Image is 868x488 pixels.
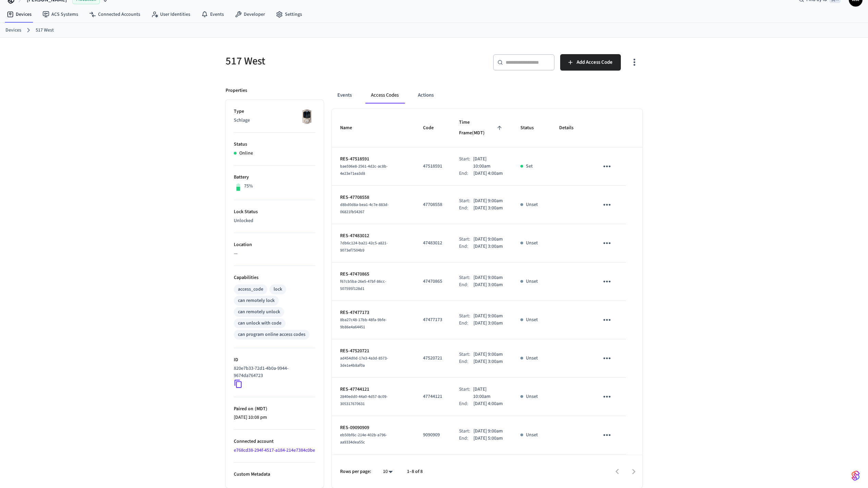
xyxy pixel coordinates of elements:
div: access_code [238,286,263,293]
div: Start: [459,428,473,435]
div: Start: [459,156,473,170]
p: Paired on [234,405,315,413]
a: Devices [1,8,37,21]
a: Events [196,8,229,21]
p: 47470865 [423,278,443,285]
span: Details [559,123,582,133]
p: Lock Status [234,208,315,216]
p: 47483012 [423,240,443,247]
div: lock [274,286,282,293]
div: Start: [459,197,473,205]
p: Unlocked [234,217,315,224]
a: Devices [5,27,21,34]
p: [DATE] 3:00am [473,320,503,327]
span: 2840edd0-44a0-4d57-8c09-305317670631 [340,394,388,407]
div: Start: [459,313,473,320]
span: 8ba27c48-17bb-48fa-9bfe-9b86e4a64451 [340,317,387,330]
p: Unset [526,431,538,439]
table: sticky table [332,109,642,454]
a: User Identities [146,8,196,21]
div: Start: [459,274,473,281]
p: 47744121 [423,393,443,400]
span: Status [520,123,543,133]
p: [DATE] 3:00am [473,205,503,212]
p: [DATE] 10:00am [473,156,504,170]
p: Battery [234,174,315,181]
span: Name [340,123,361,133]
div: End: [459,170,473,177]
p: Capabilities [234,274,315,281]
img: Schlage Sense Smart Deadbolt with Camelot Trim, Front [298,108,315,125]
div: End: [459,400,473,407]
p: — [234,250,315,257]
p: 47520721 [423,355,443,362]
p: [DATE] 10:08 pm [234,414,315,421]
h5: 517 West [226,54,430,68]
p: RES-47744121 [340,386,407,393]
span: f67cb5ba-26e5-47bf-86cc-507595f128d1 [340,279,386,292]
p: 820e7b33-72d1-4b0a-9944-9674da764723 [234,365,313,379]
button: Add Access Code [560,54,621,71]
p: Unset [526,393,538,400]
div: Start: [459,236,473,243]
p: Status [234,141,315,148]
div: 10 [379,467,396,477]
span: Time Frame(MDT) [459,117,504,139]
div: can unlock with code [238,320,281,327]
div: can remotely lock [238,297,275,304]
div: End: [459,205,473,212]
p: Unset [526,278,538,285]
p: RES-47518591 [340,156,407,163]
a: Settings [270,8,308,21]
p: 47708558 [423,201,443,208]
p: Unset [526,355,538,362]
p: Rows per page: [340,468,371,475]
a: 517 West [36,27,54,34]
button: Actions [412,87,439,103]
div: ant example [332,87,642,103]
p: [DATE] 9:00am [473,428,503,435]
span: eb50bf6c-214e-402b-a796-aa9334dea55c [340,432,387,445]
span: ad454d0d-17e3-4a3d-8573-3de1e4b8af0a [340,355,388,368]
div: Start: [459,351,473,358]
p: Custom Metadata [234,471,315,478]
p: Online [239,150,253,157]
span: 7db6c124-ba21-42c5-a821-9073ef7504b9 [340,240,388,253]
div: can program online access codes [238,331,305,338]
p: [DATE] 4:00am [473,400,503,407]
p: Location [234,241,315,248]
p: Unset [526,316,538,324]
div: can remotely unlock [238,308,280,316]
p: 75% [244,183,253,190]
p: [DATE] 10:00am [473,386,504,400]
p: RES-47470865 [340,271,407,278]
span: Add Access Code [577,58,613,67]
p: Schlage [234,117,315,124]
button: Access Codes [365,87,404,103]
a: ACS Systems [37,8,84,21]
p: Set [526,163,533,170]
p: [DATE] 9:00am [473,313,503,320]
div: End: [459,435,473,442]
span: Code [423,123,443,133]
a: Developer [229,8,270,21]
img: SeamLogoGradient.69752ec5.svg [852,470,860,481]
p: [DATE] 9:00am [473,274,503,281]
p: [DATE] 3:00am [473,358,503,365]
p: RES-09090909 [340,424,407,431]
p: [DATE] 9:00am [473,236,503,243]
p: 47477173 [423,316,443,324]
p: Connected account [234,438,315,445]
p: [DATE] 5:00am [473,435,503,442]
p: Unset [526,240,538,247]
p: Type [234,108,315,115]
div: End: [459,358,473,365]
p: RES-47483012 [340,232,407,240]
p: 47518591 [423,163,443,170]
p: [DATE] 3:00am [473,281,503,289]
a: Connected Accounts [84,8,146,21]
p: RES-47520721 [340,347,407,355]
p: [DATE] 4:00am [473,170,503,177]
p: RES-47708558 [340,194,407,201]
div: End: [459,243,473,250]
